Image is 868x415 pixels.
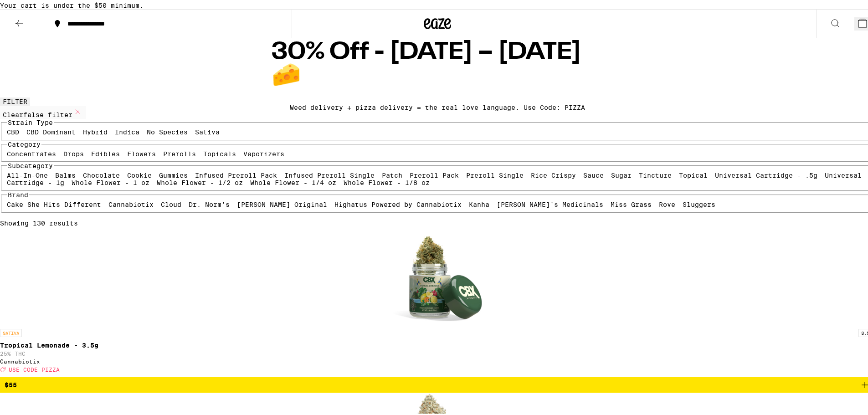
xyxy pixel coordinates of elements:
label: Rove [659,199,675,206]
label: Highatus Powered by Cannabiotix [334,199,462,206]
label: Infused Preroll Single [284,170,375,177]
label: Infused Preroll Pack [195,170,277,177]
label: Cannabiotix [108,199,154,206]
label: Sauce [583,170,604,177]
label: CBD Dominant [26,127,76,134]
legend: Brand [7,190,29,197]
legend: Category [7,139,41,146]
label: Prerolls [163,149,196,156]
label: Preroll Single [466,170,524,177]
label: [PERSON_NAME]'s Medicinals [497,199,603,206]
label: Whole Flower - 1/2 oz [157,177,243,184]
label: Concentrates [7,149,56,156]
label: Whole Flower - 1/4 oz [250,177,336,184]
label: Cake She Hits Different [7,199,101,206]
label: Sluggers [683,199,715,206]
label: Chocolate [83,170,120,177]
label: Universal Cartridge - .5g [715,170,817,177]
span: USE CODE PIZZA [9,365,60,371]
label: Hybrid [83,127,108,134]
label: Drops [63,149,84,156]
label: Tincture [639,170,672,177]
label: CBD [7,127,19,134]
legend: Strain Type [7,117,54,124]
label: Vaporizers [243,149,284,156]
label: Gummies [159,170,188,177]
label: Whole Flower - 1 oz [72,177,149,184]
label: Sugar [611,170,632,177]
label: Topical [679,170,708,177]
legend: Subcategory [7,160,54,168]
label: Indica [115,127,139,134]
h1: 30% Off - [DATE] – [DATE] 🧀 [272,39,603,86]
label: Whole Flower - 1/8 oz [344,177,430,184]
label: Cookie [127,170,152,177]
label: Miss Grass [611,199,652,206]
span: $55 [5,379,17,387]
label: Dr. Norm's [189,199,230,206]
label: Balms [55,170,76,177]
img: Cannabiotix - Tropical Lemonade - 3.5g [392,231,483,323]
label: Kanha [469,199,489,206]
label: All-In-One [7,170,48,177]
label: Patch [382,170,402,177]
label: Flowers [127,149,156,156]
label: Universal Cartridge - 1g [7,170,862,184]
label: [PERSON_NAME] Original [237,199,327,206]
div: Weed delivery + pizza delivery = the real love language. Use Code: PIZZA [290,102,585,109]
label: Cloud [161,199,181,206]
label: Edibles [91,149,120,156]
label: Sativa [195,127,220,134]
label: No Species [147,127,188,134]
label: Preroll Pack [410,170,459,177]
label: Topicals [203,149,236,156]
label: Rice Crispy [531,170,576,177]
